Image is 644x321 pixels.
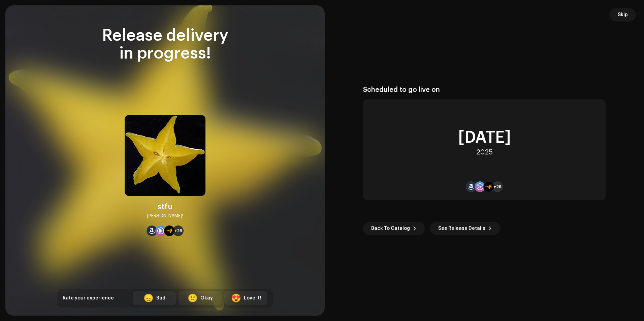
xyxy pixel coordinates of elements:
div: 🙂 [188,294,198,302]
button: Skip [610,8,636,22]
div: Bad [156,295,165,302]
span: +26 [493,184,502,189]
div: [DATE] [458,130,511,146]
div: Okay [200,295,213,302]
div: 😞 [143,294,154,302]
div: Release delivery in progress! [57,27,273,63]
img: 5c956695-c983-41b8-a6c6-43644f697cc3 [125,115,205,196]
span: Back To Catalog [371,222,410,235]
div: Love it! [244,295,261,302]
button: Back To Catalog [363,222,425,235]
div: 😍 [231,294,241,302]
span: Skip [618,8,628,22]
div: stfu [157,201,173,212]
span: +26 [174,228,182,234]
div: 2025 [476,148,493,156]
div: [PERSON_NAME]! [147,212,183,220]
span: See Release Details [438,222,485,235]
div: Scheduled to go live on [363,86,606,94]
span: Rate your experience [63,296,114,300]
button: See Release Details [430,222,500,235]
